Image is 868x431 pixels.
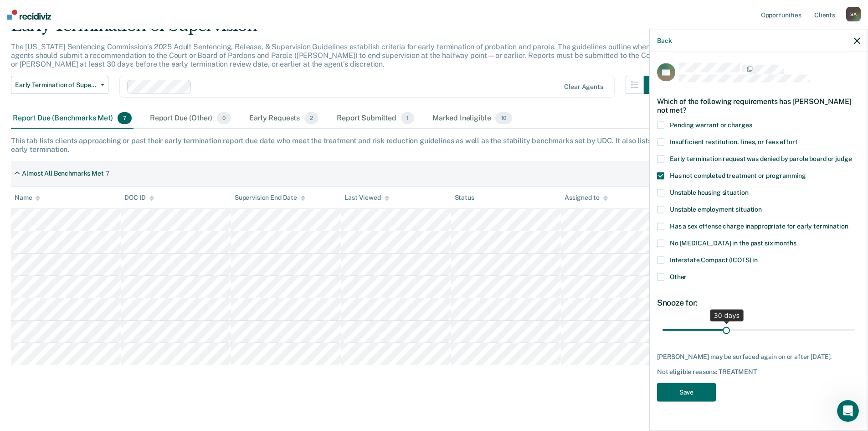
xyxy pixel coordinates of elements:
[15,81,97,89] span: Early Termination of Supervision
[11,42,659,68] p: The [US_STATE] Sentencing Commission’s 2025 Adult Sentencing, Release, & Supervision Guidelines e...
[11,16,662,42] div: Early Termination of Supervision
[217,112,231,124] span: 0
[124,194,154,202] div: DOC ID
[15,194,40,202] div: Name
[304,112,318,124] span: 2
[670,223,848,230] span: Has a sex offense charge inappropriate for early termination
[837,400,859,422] iframe: Intercom live chat
[564,83,603,91] div: Clear agents
[670,239,796,247] span: No [MEDICAL_DATA] in the past six months
[670,206,762,213] span: Unstable employment situation
[670,256,758,264] span: Interstate Compact (ICOTS) in
[495,112,512,124] span: 10
[846,7,861,21] div: S A
[657,353,860,360] div: [PERSON_NAME] may be surfaced again on or after [DATE].
[7,10,51,20] img: Recidiviz
[335,109,416,129] div: Report Submitted
[455,194,474,202] div: Status
[657,89,860,121] div: Which of the following requirements has [PERSON_NAME] not met?
[670,121,752,129] span: Pending warrant or charges
[710,309,744,321] div: 30 days
[670,189,748,196] span: Unstable housing situation
[657,298,860,308] div: Snooze for:
[11,109,134,129] div: Report Due (Benchmarks Met)
[670,273,687,280] span: Other
[431,109,514,129] div: Marked Ineligible
[401,112,414,124] span: 1
[565,194,607,202] div: Assigned to
[235,194,305,202] div: Supervision End Date
[148,109,233,129] div: Report Due (Other)
[657,383,716,402] button: Save
[106,170,110,177] div: 7
[670,138,797,145] span: Insufficient restitution, fines, or fees effort
[11,136,857,154] div: This tab lists clients approaching or past their early termination report due date who meet the t...
[657,368,860,376] div: Not eligible reasons: TREATMENT
[344,194,389,202] div: Last Viewed
[247,109,320,129] div: Early Requests
[118,112,132,124] span: 7
[22,170,104,177] div: Almost All Benchmarks Met
[670,172,806,179] span: Has not completed treatment or programming
[670,155,852,162] span: Early termination request was denied by parole board or judge
[657,36,672,44] button: Back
